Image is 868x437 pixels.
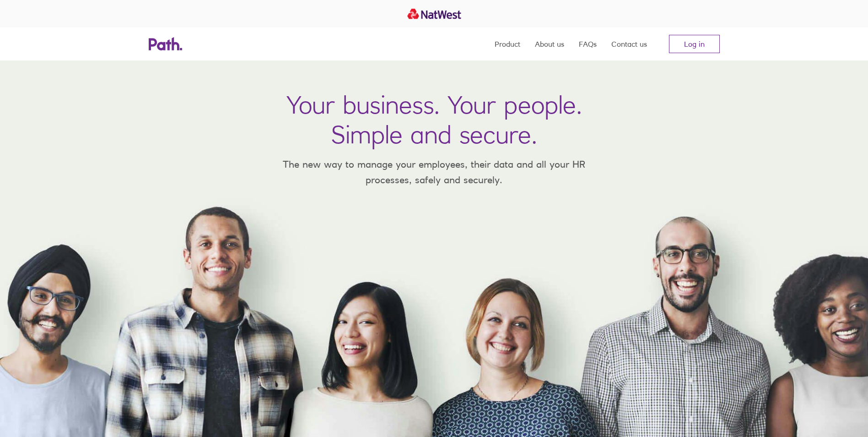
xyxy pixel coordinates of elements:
a: Product [495,27,520,60]
a: Log in [669,35,720,53]
a: Contact us [611,27,647,60]
p: The new way to manage your employees, their data and all your HR processes, safely and securely. [270,157,599,187]
a: About us [535,27,564,60]
h1: Your business. Your people. Simple and secure. [286,90,582,149]
a: FAQs [579,27,597,60]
